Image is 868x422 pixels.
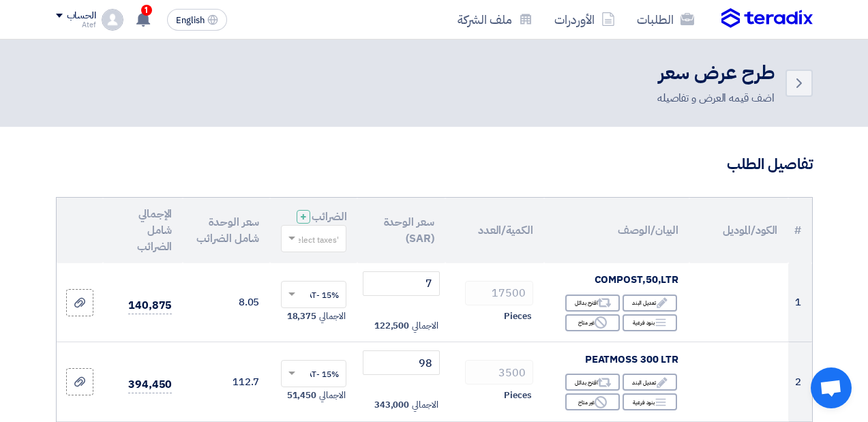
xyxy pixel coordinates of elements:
[374,319,409,333] span: 122,500
[565,295,620,312] div: اقترح بدائل
[103,198,183,263] th: الإجمالي شامل الضرائب
[504,389,531,402] span: Pieces
[504,310,531,323] span: Pieces
[167,9,227,31] button: English
[585,352,678,367] span: PEATMOSS 300 LTR
[623,295,677,312] div: تعديل البند
[657,60,775,87] h2: طرح عرض سعر
[465,281,533,305] input: RFQ_STEP1.ITEMS.2.AMOUNT_TITLE
[56,21,96,29] div: Atef
[623,374,677,391] div: تعديل البند
[788,342,811,422] td: 2
[319,310,345,323] span: الاجمالي
[412,398,438,412] span: الاجمالي
[287,389,316,402] span: 51,450
[67,10,96,22] div: الحساب
[183,198,270,263] th: سعر الوحدة شامل الضرائب
[447,3,543,35] a: ملف الشركة
[543,3,626,35] a: الأوردرات
[281,360,346,387] ng-select: VAT
[363,350,439,375] input: أدخل سعر الوحدة
[176,16,205,25] span: English
[565,374,620,391] div: اقترح بدائل
[270,198,357,263] th: الضرائب
[287,310,316,323] span: 18,375
[128,297,172,314] span: 140,875
[623,393,677,410] div: بنود فرعية
[445,198,544,263] th: الكمية/العدد
[300,209,307,225] span: +
[657,90,775,106] div: اضف قيمه العرض و تفاصيله
[544,198,689,263] th: البيان/الوصف
[319,389,345,402] span: الاجمالي
[626,3,705,35] a: الطلبات
[374,398,409,412] span: 343,000
[811,367,852,408] div: دردشة مفتوحة
[183,342,270,422] td: 112.7
[183,263,270,342] td: 8.05
[357,198,445,263] th: سعر الوحدة (SAR)
[128,376,172,393] span: 394,450
[565,314,620,331] div: غير متاح
[412,319,438,333] span: الاجمالي
[141,5,152,16] span: 1
[102,9,123,31] img: profile_test.png
[689,198,788,263] th: الكود/الموديل
[623,314,677,331] div: بنود فرعية
[595,272,679,287] span: COMPOST,50,LTR
[281,281,346,308] ng-select: VAT
[721,8,813,29] img: Teradix logo
[363,271,439,296] input: أدخل سعر الوحدة
[788,263,811,342] td: 1
[465,360,533,385] input: RFQ_STEP1.ITEMS.2.AMOUNT_TITLE
[56,154,813,175] h3: تفاصيل الطلب
[788,198,811,263] th: #
[565,393,620,410] div: غير متاح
